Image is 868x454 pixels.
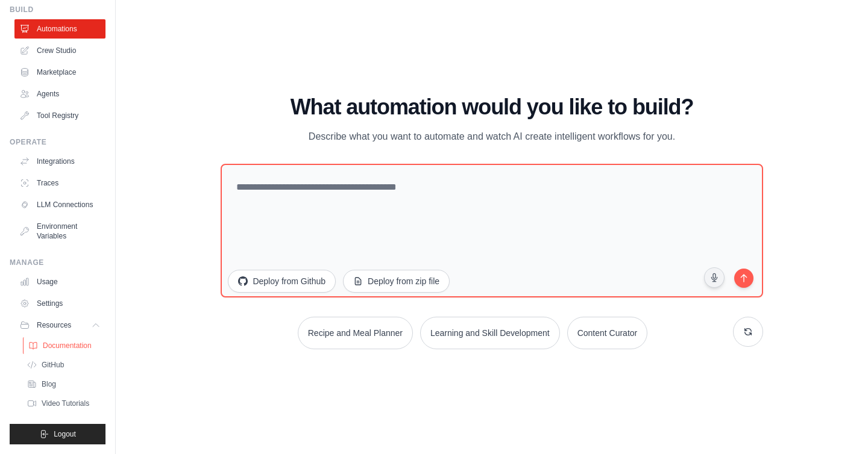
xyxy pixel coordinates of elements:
[54,429,76,439] span: Logout
[14,217,105,246] a: Environment Variables
[567,317,648,349] button: Content Curator
[22,376,105,393] a: Blog
[42,399,89,408] span: Video Tutorials
[221,95,763,119] h1: What automation would you like to build?
[289,129,694,145] p: Describe what you want to automate and watch AI create intelligent workflows for you.
[298,317,413,349] button: Recipe and Meal Planner
[14,19,105,39] a: Automations
[42,379,56,389] span: Blog
[10,424,105,444] button: Logout
[228,270,336,293] button: Deploy from Github
[14,294,105,313] a: Settings
[343,270,450,293] button: Deploy from zip file
[10,137,105,147] div: Operate
[37,320,71,330] span: Resources
[22,356,105,373] a: GitHub
[14,63,105,82] a: Marketplace
[10,258,105,267] div: Manage
[14,84,105,104] a: Agents
[14,173,105,193] a: Traces
[42,360,64,370] span: GitHub
[14,316,105,335] button: Resources
[420,317,560,349] button: Learning and Skill Development
[43,341,92,350] span: Documentation
[10,5,105,14] div: Build
[14,106,105,125] a: Tool Registry
[14,195,105,214] a: LLM Connections
[22,395,105,412] a: Video Tutorials
[14,272,105,291] a: Usage
[14,152,105,171] a: Integrations
[23,337,107,354] a: Documentation
[14,41,105,60] a: Crew Studio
